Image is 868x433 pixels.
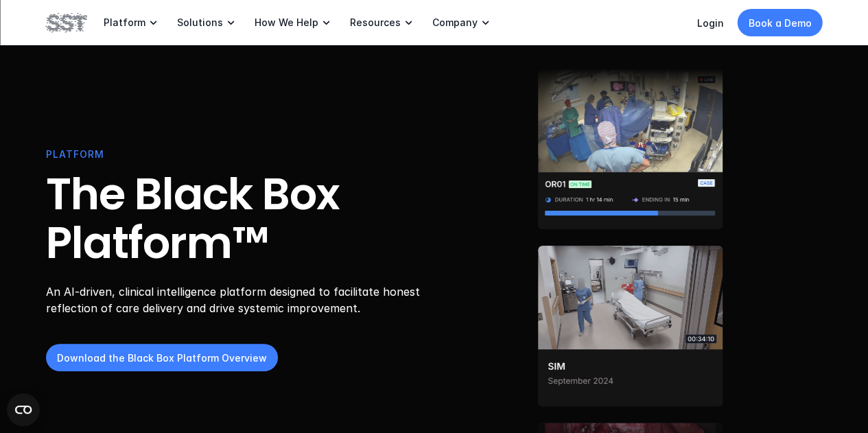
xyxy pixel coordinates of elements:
[749,16,812,30] p: Book a Demo
[350,16,401,29] p: Resources
[46,344,278,372] a: Download the Black Box Platform Overview
[46,11,87,34] img: SST logo
[57,351,267,365] p: Download the Black Box Platform Overview
[738,9,823,36] a: Book a Demo
[537,67,722,228] img: Surgical staff in operating room
[7,393,40,426] button: Open CMP widget
[537,244,722,405] img: Two people walking through a trauma bay
[697,17,724,29] a: Login
[104,16,145,29] p: Platform
[46,147,104,162] p: PLATFORM
[46,284,431,317] p: An AI-driven, clinical intelligence platform designed to facilitate honest reflection of care del...
[177,16,223,29] p: Solutions
[255,16,318,29] p: How We Help
[432,16,478,29] p: Company
[46,171,431,268] h1: The Black Box Platform™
